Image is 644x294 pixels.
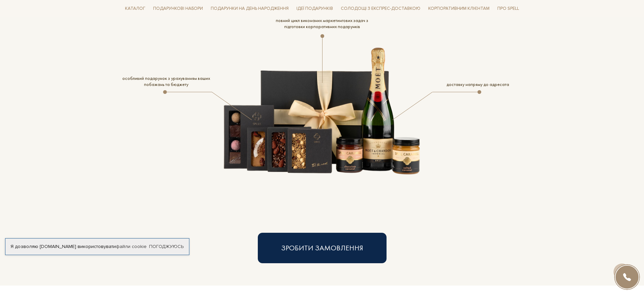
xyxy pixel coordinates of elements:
span: Каталог [122,3,148,14]
div: особливий подарунок з урахуванням ваших побажань та бюджету [112,76,221,92]
a: Корпоративним клієнтам [425,3,492,14]
span: Подарунки на День народження [208,3,291,14]
button: Зробити замовлення [258,233,387,263]
span: Ідеї подарунків [294,3,336,14]
div: доставку напряму до адресата [424,76,532,92]
a: Солодощі з експрес-доставкою [338,3,423,14]
div: повний цикл виконаних маркетингових задач з підготовки корпоративних подарунків [268,18,376,34]
div: Я дозволяю [DOMAIN_NAME] використовувати [5,244,189,250]
a: файли cookie [116,244,147,249]
span: Про Spell [495,3,522,14]
span: Подарункові набори [150,3,206,14]
a: Погоджуюсь [149,244,184,250]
